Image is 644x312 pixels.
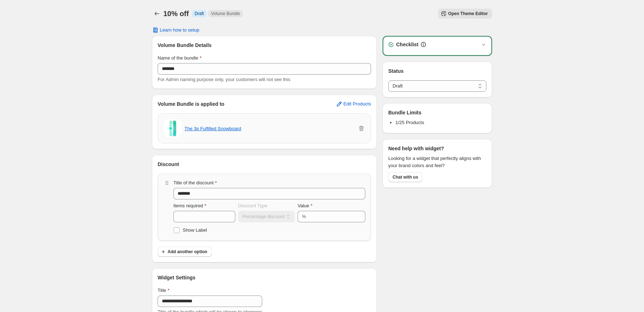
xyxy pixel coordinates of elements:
[158,287,169,294] label: Title
[148,25,204,35] button: Learn how to setup
[158,55,202,62] label: Name of the bundle
[388,67,486,75] h3: Status
[173,202,206,209] label: Items required
[211,11,240,16] span: Volume Bundle
[396,41,418,48] h3: Checklist
[194,11,204,16] span: Draft
[438,9,492,19] a: Open Theme Editor
[331,98,375,110] button: Edit Products
[164,119,182,137] img: The 3p Fulfilled Snowboard
[158,42,371,49] h3: Volume Bundle Details
[388,145,444,152] h3: Need help with widget?
[388,155,486,169] span: Looking for a widget that perfectly aligns with your brand colors and feel?
[163,9,189,18] h1: 10% off
[395,120,424,125] span: 1/25 Products
[302,213,306,220] div: %
[388,172,422,182] button: Chat with us
[388,109,422,116] h3: Bundle Limits
[158,247,212,257] button: Add another option
[168,249,207,255] span: Add another option
[173,179,217,186] label: Title of the discount
[238,202,268,209] label: Discount Type
[393,174,418,180] span: Chat with us
[158,100,224,108] h3: Volume Bundle is applied to
[158,77,290,82] span: For Admin naming purpose only, your customers will not see this
[298,202,312,209] label: Value
[343,101,371,107] span: Edit Products
[448,11,488,16] span: Open Theme Editor
[158,161,179,168] h3: Discount
[152,9,162,19] button: Back
[183,227,207,233] span: Show Label
[160,27,200,33] span: Learn how to setup
[158,274,196,281] h3: Widget Settings
[184,126,241,131] button: The 3p Fulfilled Snowboard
